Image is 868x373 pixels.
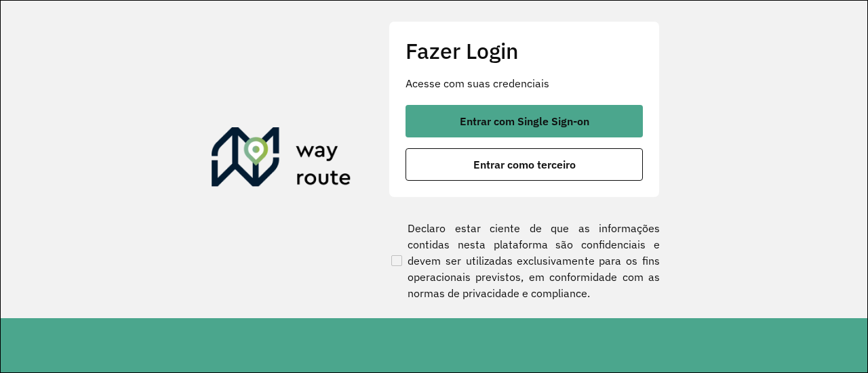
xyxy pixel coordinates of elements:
button: button [406,148,643,181]
label: Declaro estar ciente de que as informações contidas nesta plataforma são confidenciais e devem se... [389,220,660,301]
h2: Fazer Login [406,38,643,64]
span: Entrar como terceiro [473,159,576,170]
img: Roteirizador AmbevTech [212,127,351,192]
button: button [406,105,643,137]
span: Entrar com Single Sign-on [460,116,589,127]
p: Acesse com suas credenciais [406,75,643,91]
